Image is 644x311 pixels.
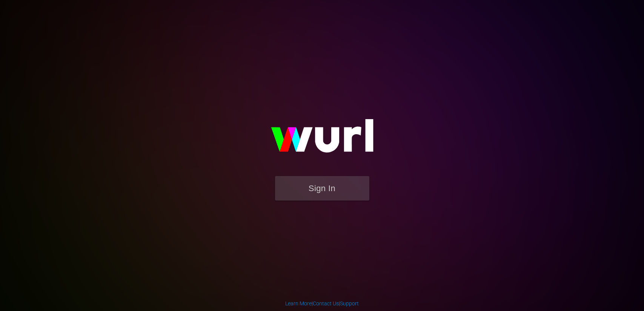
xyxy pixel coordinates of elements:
a: Support [340,300,359,306]
a: Learn More [285,300,312,306]
a: Contact Us [313,300,339,306]
img: wurl-logo-on-black-223613ac3d8ba8fe6dc639794a292ebdb59501304c7dfd60c99c58986ef67473.svg [247,103,398,176]
div: | | [285,300,359,307]
button: Sign In [275,176,369,201]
